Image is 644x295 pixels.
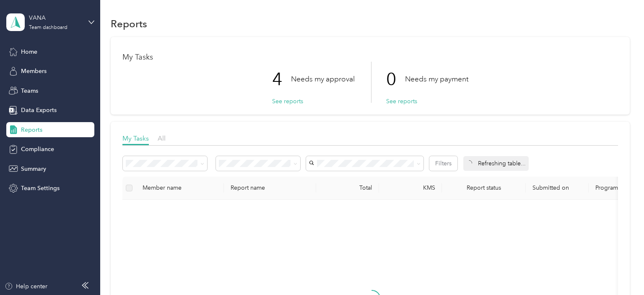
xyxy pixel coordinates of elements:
[272,62,291,97] p: 4
[136,177,224,200] th: Member name
[21,47,37,56] span: Home
[21,164,46,173] span: Summary
[272,97,303,106] button: See reports
[21,106,57,115] span: Data Exports
[21,86,38,95] span: Teams
[429,156,457,171] button: Filters
[21,145,54,154] span: Compliance
[405,74,468,84] p: Needs my payment
[386,62,405,97] p: 0
[463,156,529,171] div: Refreshing table...
[224,177,316,200] th: Report name
[597,248,644,295] iframe: Everlance-gr Chat Button Frame
[122,53,618,62] h1: My Tasks
[29,25,68,30] div: Team dashboard
[526,177,589,200] th: Submitted on
[111,19,147,28] h1: Reports
[21,184,60,193] span: Team Settings
[386,97,417,106] button: See reports
[143,184,217,191] div: Member name
[5,282,47,291] button: Help center
[21,125,42,134] span: Reports
[29,13,81,22] div: VANA
[323,184,372,191] div: Total
[386,184,435,191] div: KMS
[158,134,166,142] span: All
[122,134,149,142] span: My Tasks
[21,67,47,76] span: Members
[449,184,519,191] span: Report status
[291,74,355,84] p: Needs my approval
